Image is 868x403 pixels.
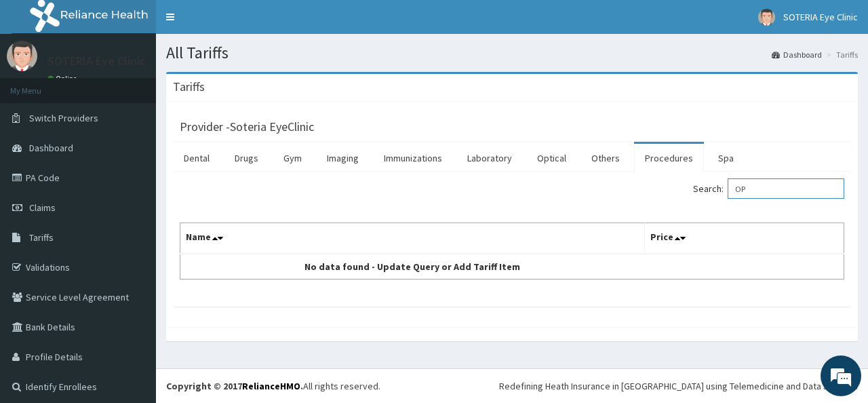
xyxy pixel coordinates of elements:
[316,144,370,172] a: Imaging
[772,49,822,60] a: Dashboard
[166,380,303,392] strong: Copyright © 2017 .
[180,223,645,254] th: Name
[634,144,704,172] a: Procedures
[373,144,453,172] a: Immunizations
[273,144,313,172] a: Gym
[224,144,269,172] a: Drugs
[7,263,258,311] textarea: Type your message and hit 'Enter'
[707,144,745,172] a: Spa
[222,7,255,39] div: Minimize live chat window
[47,55,146,67] p: SOTERIA Eye Clinic
[25,68,55,102] img: d_794563401_company_1708531726252_794563401
[29,112,98,124] span: Switch Providers
[693,178,844,199] label: Search:
[173,144,220,172] a: Dental
[728,178,844,199] input: Search:
[29,231,54,244] span: Tariffs
[180,121,314,133] h3: Provider - Soteria EyeClinic
[47,74,80,83] a: Online
[645,223,844,254] th: Price
[166,44,858,62] h1: All Tariffs
[823,49,858,60] li: Tariffs
[242,380,300,392] a: RelianceHMO
[79,117,187,254] span: We're online!
[173,81,205,93] h3: Tariffs
[499,379,858,393] div: Redefining Heath Insurance in [GEOGRAPHIC_DATA] using Telemedicine and Data Science!
[758,9,775,26] img: User Image
[29,201,56,214] span: Claims
[180,254,645,280] td: No data found - Update Query or Add Tariff Item
[71,76,228,94] div: Chat with us now
[526,144,577,172] a: Optical
[783,11,858,23] span: SOTERIA Eye Clinic
[456,144,523,172] a: Laboratory
[7,41,37,71] img: User Image
[29,142,73,154] span: Dashboard
[580,144,631,172] a: Others
[156,368,868,403] footer: All rights reserved.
